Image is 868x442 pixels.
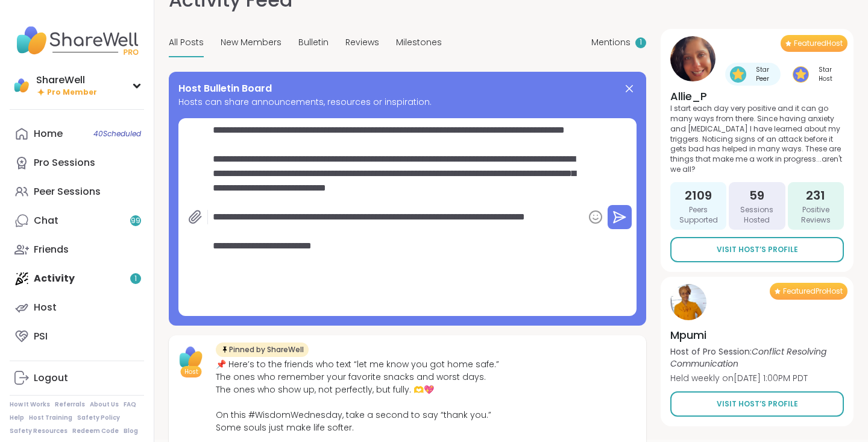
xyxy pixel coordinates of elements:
span: 40 Scheduled [93,129,141,139]
div: Host [34,301,57,314]
a: Blog [124,427,138,435]
span: 99 [131,216,140,226]
p: Held weekly on [DATE] 1:00PM PDT [670,372,844,384]
img: ShareWell Nav Logo [10,19,144,62]
i: Conflict Resolving Communication [670,346,826,370]
span: 59 [749,187,764,204]
span: Peers Supported [675,205,722,226]
img: Star Peer [730,66,746,83]
span: Reviews [345,36,379,49]
span: Pro Member [47,87,97,98]
a: Host [10,293,144,322]
img: ShareWell [12,76,31,95]
span: Sessions Hosted [734,205,780,226]
a: Friends [10,235,144,264]
div: Friends [34,243,69,256]
span: New Members [221,36,281,49]
div: ShareWell [36,74,97,87]
div: Pinned by ShareWell [216,343,309,357]
a: Safety Resources [10,427,68,435]
h4: Allie_P [670,89,844,104]
span: All Posts [169,36,204,49]
a: Visit Host’s Profile [670,391,844,417]
span: 231 [806,187,825,204]
span: 1 [640,37,642,48]
span: Visit Host’s Profile [717,244,798,255]
a: Chat99 [10,206,144,235]
img: ShareWell [176,343,206,373]
div: Home [34,127,63,140]
div: PSI [34,330,48,343]
div: Pro Sessions [34,156,95,169]
span: Featured Pro Host [783,286,843,296]
a: Peer Sessions [10,177,144,206]
span: 2109 [685,187,712,204]
a: PSI [10,322,144,351]
span: Bulletin [298,36,329,49]
div: Chat [34,214,58,227]
a: About Us [90,400,119,409]
a: Home40Scheduled [10,119,144,148]
span: Host Bulletin Board [178,81,272,96]
span: Host [184,367,198,376]
a: Safety Policy [77,414,120,422]
div: Logout [34,371,68,385]
p: Host of Pro Session: [670,346,844,370]
a: Referrals [55,400,85,409]
span: Mentions [591,36,631,49]
img: Star Host [793,66,809,83]
a: Redeem Code [72,427,119,435]
span: Star Peer [749,65,776,83]
span: Hosts can share announcements, resources or inspiration. [178,96,637,109]
span: Positive Reviews [793,205,839,226]
img: Allie_P [670,36,715,81]
a: Visit Host’s Profile [670,237,844,262]
span: Star Host [811,65,839,83]
img: Mpumi [670,284,706,320]
p: I start each day very positive and it can go many ways from there. Since having anxiety and [MEDI... [670,104,844,175]
a: Help [10,414,24,422]
h4: Mpumi [670,327,844,343]
span: Featured Host [794,39,843,48]
span: Milestones [396,36,442,49]
a: Logout [10,364,144,393]
span: Visit Host’s Profile [717,399,798,409]
a: Host Training [29,414,72,422]
a: How It Works [10,400,50,409]
a: Pro Sessions [10,148,144,177]
div: Peer Sessions [34,185,101,198]
a: FAQ [124,400,136,409]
